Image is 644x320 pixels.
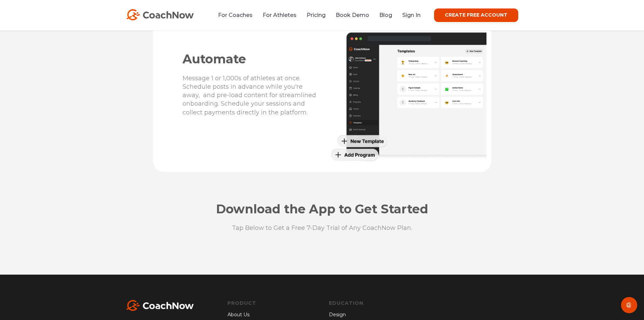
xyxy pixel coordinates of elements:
[336,12,369,18] a: Book Demo
[331,31,486,161] img: CoachNow coaching software template dashboard for sports coaches to manage athlete programs and f...
[379,12,392,18] a: Blog
[621,297,637,313] div: Open Intercom Messenger
[218,12,253,18] a: For Coaches
[160,224,484,232] p: Tap Below to Get a Free 7-Day Trial of Any CoachNow Plan.
[183,74,319,124] p: Message 1 or 1,000s of athletes at once. Schedule posts in advance while you're away, and pre-loa...
[228,311,256,319] a: About Us
[329,311,417,319] a: Design
[402,12,421,18] a: Sign In
[254,244,390,264] iframe: Embedded CTA
[329,300,417,306] a: Education
[216,201,428,216] span: Download the App to Get Started
[183,51,246,66] span: Automate
[263,12,296,18] a: For Athletes
[126,300,194,311] img: White CoachNow Logo
[307,12,326,18] a: Pricing
[434,8,518,22] a: CREATE FREE ACCOUNT
[126,9,194,20] img: CoachNow Logo
[228,300,256,306] a: Product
